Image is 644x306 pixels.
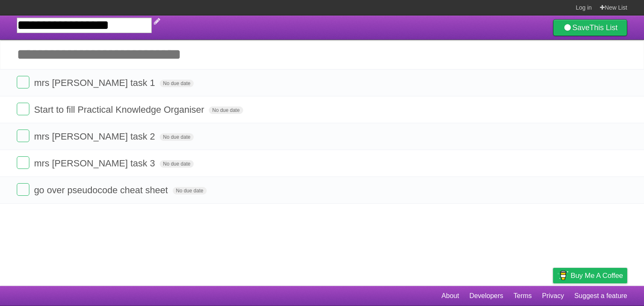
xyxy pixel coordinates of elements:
[557,268,569,283] img: Buy me a coffee
[34,131,157,142] span: mrs [PERSON_NAME] task 2
[34,185,170,195] span: go over pseudocode cheat sheet
[17,103,29,115] label: Done
[17,76,29,88] label: Done
[571,268,623,283] span: Buy me a coffee
[209,106,243,114] span: No due date
[160,160,194,168] span: No due date
[514,288,532,304] a: Terms
[173,187,207,194] span: No due date
[34,158,157,169] span: mrs [PERSON_NAME] task 3
[34,78,157,88] span: mrs [PERSON_NAME] task 1
[160,133,194,141] span: No due date
[542,288,564,304] a: Privacy
[160,80,194,87] span: No due date
[34,104,206,115] span: Start to fill Practical Knowledge Organiser
[553,19,627,36] a: SaveThis List
[589,23,618,32] b: This List
[553,268,627,283] a: Buy me a coffee
[17,130,29,142] label: Done
[469,288,503,304] a: Developers
[441,288,459,304] a: About
[17,156,29,169] label: Done
[17,183,29,196] label: Done
[574,288,627,304] a: Suggest a feature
